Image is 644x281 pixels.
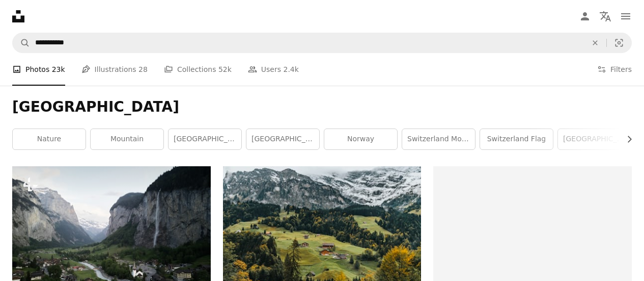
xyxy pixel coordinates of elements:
[12,33,632,53] form: Find visuals sitewide
[248,53,299,86] a: Users 2.4k
[169,129,241,149] a: [GEOGRAPHIC_DATA]
[12,236,211,245] a: a valley with houses and a waterfall in the background
[246,129,319,149] a: [GEOGRAPHIC_DATA]
[12,98,632,116] h1: [GEOGRAPHIC_DATA]
[575,6,595,27] a: Log in / Sign up
[81,53,148,86] a: Illustrations 28
[138,64,148,75] span: 28
[218,64,232,75] span: 52k
[595,6,615,27] button: Language
[91,129,163,149] a: mountain
[13,33,30,53] button: Search Unsplash
[558,129,631,149] a: [GEOGRAPHIC_DATA]
[584,33,606,53] button: Clear
[615,6,636,27] button: Menu
[607,33,631,53] button: Visual search
[223,228,422,237] a: aerial photography of houses on green hill
[13,129,86,149] a: nature
[620,129,632,149] button: scroll list to the right
[284,64,299,75] span: 2.4k
[324,129,397,149] a: norway
[597,53,632,86] button: Filters
[164,53,232,86] a: Collections 52k
[12,10,24,22] a: Home — Unsplash
[480,129,553,149] a: switzerland flag
[402,129,475,149] a: switzerland mountains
